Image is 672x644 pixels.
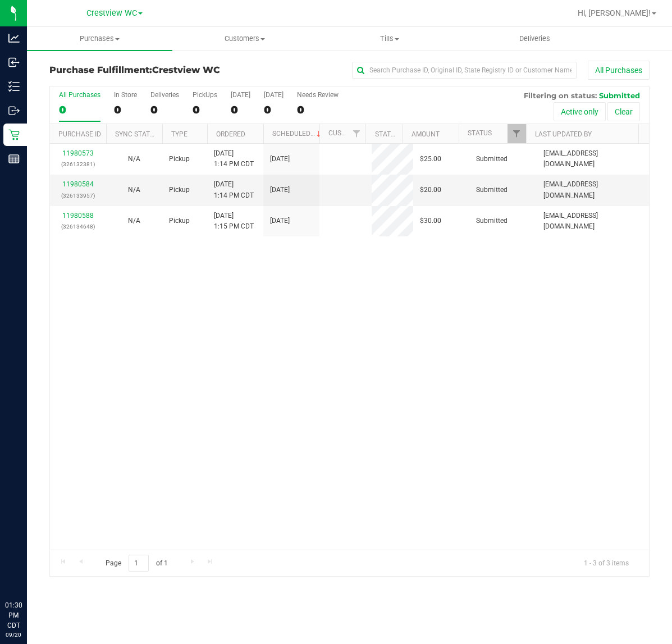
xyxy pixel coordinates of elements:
span: Deliveries [504,34,565,44]
span: [DATE] [270,154,290,165]
span: Pickup [169,216,190,226]
a: Last Updated By [535,130,592,138]
p: (326134648) [57,221,99,232]
div: 0 [297,103,339,116]
button: Active only [554,102,606,121]
span: Submitted [476,216,508,226]
span: Pickup [169,154,190,165]
span: Filtering on status: [524,91,597,100]
iframe: Resource center unread badge [33,552,47,566]
span: [EMAIL_ADDRESS][DOMAIN_NAME] [543,179,642,200]
span: 1 - 3 of 3 items [575,555,638,572]
span: Crestview WC [86,8,137,18]
span: Customers [173,34,317,44]
input: 1 [129,555,149,572]
span: Submitted [476,185,508,195]
a: Tills [317,27,463,51]
button: N/A [128,185,140,195]
inline-svg: Inventory [8,81,20,92]
div: All Purchases [59,91,100,99]
p: (326133957) [57,190,99,201]
span: [DATE] [270,185,290,195]
a: Amount [412,130,440,138]
div: 0 [114,103,137,116]
span: [DATE] 1:14 PM CDT [214,148,254,170]
button: All Purchases [588,61,650,80]
a: 11980588 [62,212,94,220]
inline-svg: Analytics [8,33,20,44]
a: Deliveries [463,27,608,51]
div: 0 [231,103,250,116]
span: [EMAIL_ADDRESS][DOMAIN_NAME] [543,211,642,232]
p: 09/20 [5,631,22,639]
a: Scheduled [272,130,323,138]
span: Submitted [476,154,508,165]
a: Customers [172,27,318,51]
div: 0 [193,103,217,116]
a: 11980584 [62,180,94,188]
h3: Purchase Fulfillment: [49,65,249,75]
p: (326132381) [57,159,99,170]
a: State Registry ID [375,130,434,138]
a: Purchases [27,27,172,51]
span: Page of 1 [96,555,177,572]
span: Not Applicable [128,186,140,194]
span: Not Applicable [128,217,140,225]
div: Needs Review [297,91,339,99]
a: Ordered [216,130,245,138]
span: $30.00 [420,216,441,226]
inline-svg: Reports [8,153,20,165]
span: $25.00 [420,154,441,165]
button: N/A [128,154,140,165]
a: Filter [347,124,365,143]
div: 0 [150,103,179,116]
inline-svg: Retail [8,129,20,140]
div: [DATE] [264,91,284,99]
div: In Store [114,91,137,99]
span: Hi, [PERSON_NAME]! [578,8,651,17]
inline-svg: Inbound [8,57,20,68]
a: Type [171,130,188,138]
button: N/A [128,216,140,226]
inline-svg: Outbound [8,105,20,116]
input: Search Purchase ID, Original ID, State Registry ID or Customer Name... [352,62,577,79]
a: Customer [328,129,363,137]
a: 11980573 [62,149,94,157]
span: [DATE] [270,216,290,226]
button: Clear [607,102,640,121]
div: Deliveries [150,91,179,99]
span: Purchases [27,34,172,44]
div: 0 [59,103,100,116]
div: PickUps [193,91,217,99]
span: Submitted [599,91,640,100]
a: Sync Status [115,130,158,138]
a: Status [468,129,492,137]
p: 01:30 PM CDT [5,600,22,631]
span: [DATE] 1:14 PM CDT [214,179,254,200]
span: [DATE] 1:15 PM CDT [214,211,254,232]
a: Purchase ID [58,130,101,138]
iframe: Resource center [11,554,45,588]
span: Not Applicable [128,155,140,163]
span: $20.00 [420,185,441,195]
div: [DATE] [231,91,250,99]
span: Tills [318,34,462,44]
div: 0 [264,103,284,116]
a: Filter [508,124,526,143]
span: [EMAIL_ADDRESS][DOMAIN_NAME] [543,148,642,170]
span: Crestview WC [152,65,220,75]
span: Pickup [169,185,190,195]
